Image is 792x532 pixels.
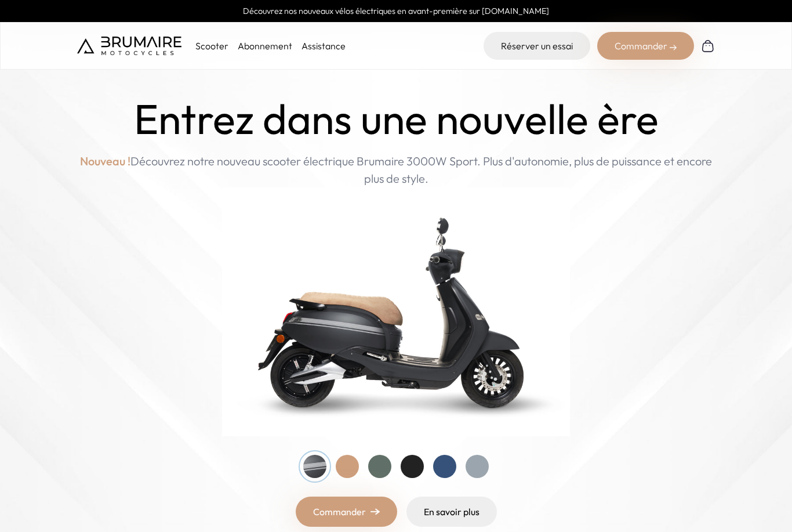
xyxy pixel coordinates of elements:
[296,497,397,527] a: Commander
[238,40,292,52] a: Abonnement
[670,44,677,51] img: right-arrow-2.png
[406,497,497,527] a: En savoir plus
[134,95,659,143] h1: Entrez dans une nouvelle ère
[77,153,715,187] p: Découvrez notre nouveau scooter électrique Brumaire 3000W Sport. Plus d'autonomie, plus de puissa...
[301,40,346,52] a: Assistance
[484,32,590,60] a: Réserver un essai
[80,153,130,170] span: Nouveau !
[195,39,228,53] p: Scooter
[597,32,694,60] div: Commander
[701,39,715,53] img: Panier
[370,508,380,515] img: right-arrow.png
[77,37,181,55] img: Brumaire Motocycles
